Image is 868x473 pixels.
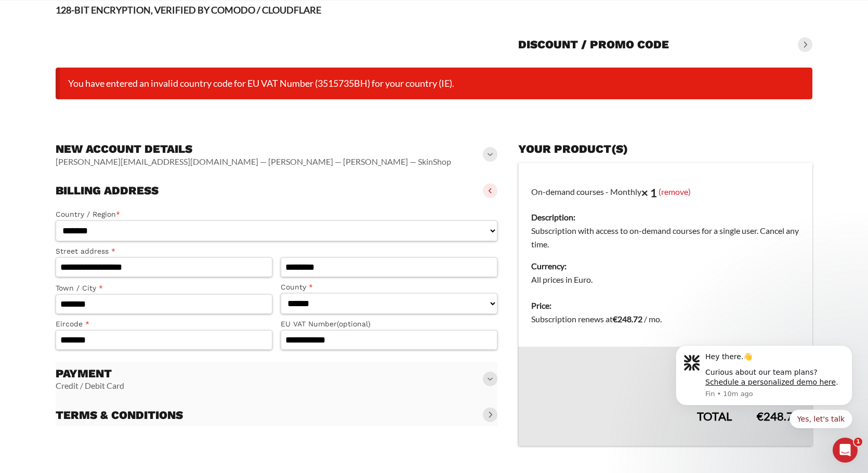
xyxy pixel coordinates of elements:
[644,314,660,324] span: / mo
[531,314,662,324] span: Subscription renews at .
[337,320,371,328] span: (optional)
[854,438,862,446] span: 1
[56,318,272,330] label: Eircode
[531,211,800,224] dt: Description:
[641,186,657,200] strong: × 1
[833,438,858,463] iframe: Intercom live chat
[531,224,800,251] dd: Subscription with access to on-demand courses for a single user. Cancel any time.
[531,259,800,273] dt: Currency:
[56,4,321,16] strong: 128-BIT ENCRYPTION, VERIFIED BY COMODO / CLOUDFLARE
[660,332,868,468] iframe: Intercom notifications message
[56,142,451,156] h3: New account details
[613,314,617,324] span: €
[56,208,497,220] label: Country / Region
[56,282,272,294] label: Town / City
[518,401,744,446] th: Total
[56,68,812,99] li: You have entered an invalid country code for EU VAT Number (3515735BH) for your country (IE).
[613,314,642,324] bdi: 248.72
[56,156,451,167] vaadin-horizontal-layout: [PERSON_NAME][EMAIL_ADDRESS][DOMAIN_NAME] — [PERSON_NAME] — [PERSON_NAME] — SkinShop
[659,187,691,196] a: (remove)
[281,281,497,293] label: County
[518,347,744,381] th: Subtotal
[531,273,800,286] dd: All prices in Euro.
[531,299,800,312] dt: Price:
[518,381,744,401] th: Tax
[56,245,272,257] label: Street address
[518,163,812,293] td: On-demand courses - Monthly
[56,183,159,198] h3: Billing address
[281,318,497,330] label: EU VAT Number
[518,37,669,52] h3: Discount / promo code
